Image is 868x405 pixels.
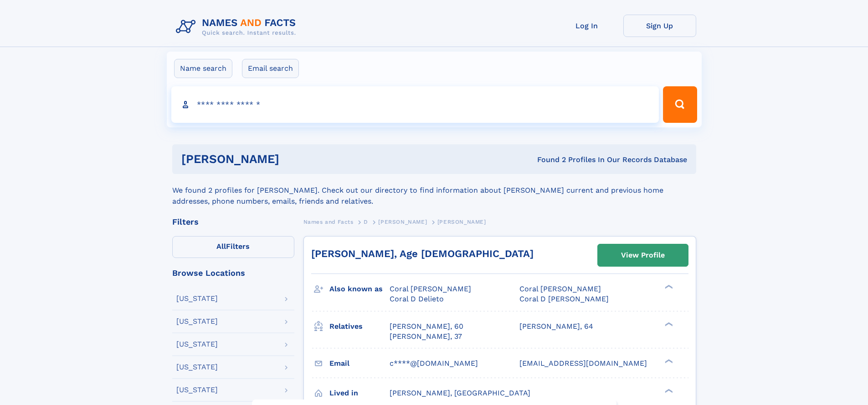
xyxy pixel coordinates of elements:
h3: Also known as [329,281,390,297]
span: [PERSON_NAME] [378,219,427,225]
div: ❯ [663,284,673,290]
span: All [216,242,226,251]
div: Filters [172,218,294,226]
input: search input [171,86,659,123]
span: Coral [PERSON_NAME] [519,284,601,293]
a: Names and Facts [303,216,354,227]
h3: Relatives [329,319,390,334]
a: [PERSON_NAME], 37 [390,331,462,342]
h3: Lived in [329,385,390,401]
div: Browse Locations [172,269,294,277]
div: We found 2 profiles for [PERSON_NAME]. Check out our directory to find information about [PERSON_... [172,174,696,207]
h3: Email [329,356,390,371]
div: [US_STATE] [176,386,218,394]
h1: [PERSON_NAME] [181,153,408,165]
div: [US_STATE] [176,295,218,302]
span: [PERSON_NAME] [437,219,486,225]
button: Search Button [663,86,697,123]
div: ❯ [663,321,673,327]
a: Sign Up [623,15,696,37]
div: [US_STATE] [176,363,218,371]
a: [PERSON_NAME], Age [DEMOGRAPHIC_DATA] [311,248,534,259]
span: Coral [PERSON_NAME] [390,284,471,293]
span: Coral D [PERSON_NAME] [519,295,609,303]
div: ❯ [663,358,673,364]
label: Email search [242,59,299,78]
a: [PERSON_NAME] [378,216,427,227]
label: Filters [172,236,294,258]
span: [PERSON_NAME], [GEOGRAPHIC_DATA] [390,389,530,397]
div: [US_STATE] [176,341,218,348]
a: [PERSON_NAME], 64 [519,321,593,331]
a: [PERSON_NAME], 60 [390,321,463,331]
span: Coral D Delieto [390,295,444,303]
span: [EMAIL_ADDRESS][DOMAIN_NAME] [519,359,647,368]
a: Log In [550,15,623,37]
span: D [364,219,368,225]
div: View Profile [621,245,665,266]
div: ❯ [663,388,673,394]
div: [US_STATE] [176,318,218,325]
div: Found 2 Profiles In Our Records Database [408,155,687,165]
a: D [364,216,368,227]
a: View Profile [598,244,688,266]
label: Name search [174,59,232,78]
img: Logo Names and Facts [172,15,303,39]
